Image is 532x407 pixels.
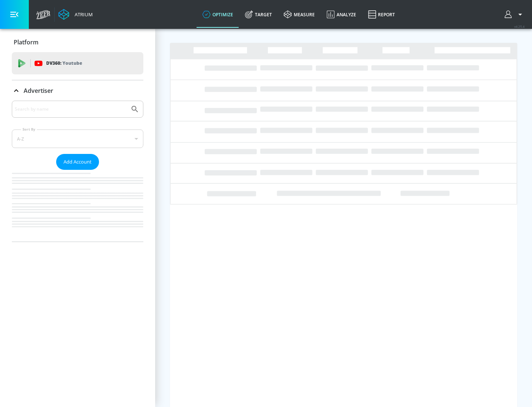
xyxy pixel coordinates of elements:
a: Target [239,1,278,28]
div: Atrium [72,11,93,18]
div: A-Z [12,129,143,148]
a: Atrium [58,9,93,20]
a: Analyze [321,1,362,28]
div: Platform [12,32,143,53]
div: Advertiser [12,101,143,242]
span: Add Account [64,158,92,166]
div: DV360: Youtube [12,52,143,74]
button: Add Account [56,154,99,170]
nav: list of Advertiser [12,170,143,242]
a: optimize [197,1,239,28]
label: Sort By [21,127,37,132]
a: Report [362,1,401,28]
p: Advertiser [24,87,53,95]
p: Youtube [62,59,82,67]
p: DV360: [46,59,82,67]
p: Platform [14,38,38,46]
span: v 4.25.4 [514,24,525,28]
a: measure [278,1,321,28]
div: Advertiser [12,80,143,101]
input: Search by name [15,104,127,114]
